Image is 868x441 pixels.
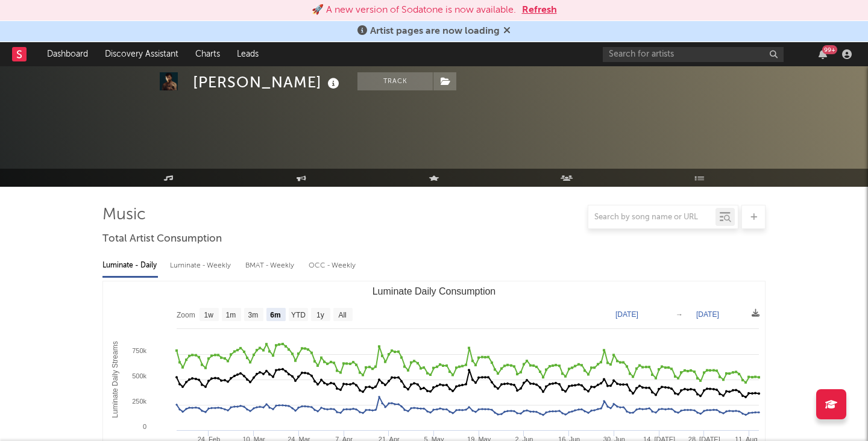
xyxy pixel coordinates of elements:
[819,49,827,59] button: 99+
[370,27,500,36] span: Artist pages are now loading
[291,311,306,319] text: YTD
[132,347,146,354] text: 750k
[132,372,146,380] text: 500k
[102,232,222,246] span: Total Artist Consumption
[111,341,119,418] text: Luminate Daily Streams
[316,311,324,319] text: 1y
[187,42,228,66] a: Charts
[503,27,511,36] span: Dismiss
[615,310,638,319] text: [DATE]
[96,42,187,66] a: Discovery Assistant
[177,311,195,319] text: Zoom
[270,311,280,319] text: 6m
[312,3,516,17] div: 🚀 A new version of Sodatone is now available.
[132,398,146,405] text: 250k
[522,3,557,17] button: Refresh
[357,72,433,90] button: Track
[373,286,496,296] text: Luminate Daily Consumption
[696,310,719,319] text: [DATE]
[170,255,233,276] div: Luminate - Weekly
[39,42,96,66] a: Dashboard
[822,45,837,54] div: 99 +
[226,311,236,319] text: 1m
[588,213,715,222] input: Search by song name or URL
[102,255,158,276] div: Luminate - Daily
[309,255,357,276] div: OCC - Weekly
[204,311,214,319] text: 1w
[676,310,683,319] text: →
[248,311,259,319] text: 3m
[228,42,267,66] a: Leads
[245,255,297,276] div: BMAT - Weekly
[338,311,346,319] text: All
[603,47,784,62] input: Search for artists
[143,423,146,430] text: 0
[193,72,342,92] div: [PERSON_NAME]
